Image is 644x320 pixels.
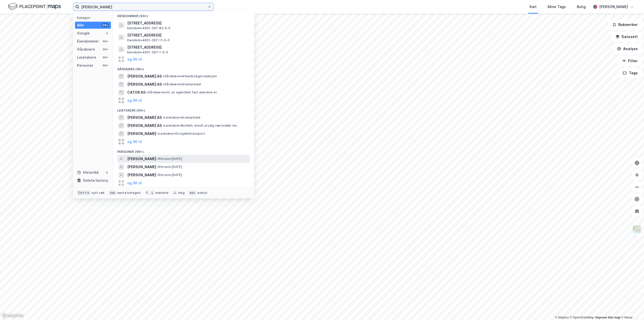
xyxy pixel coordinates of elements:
button: og 96 til [127,180,142,186]
div: markere [155,191,169,195]
div: 99+ [102,55,109,59]
span: [PERSON_NAME] [127,156,156,162]
span: Gårdeiere • Grunnarbeid [163,82,201,86]
span: [PERSON_NAME] [127,131,156,137]
a: Mapbox [555,316,569,319]
span: [PERSON_NAME] AS [127,81,162,87]
span: • [163,116,164,119]
span: [PERSON_NAME] [127,164,156,170]
div: velg [178,191,185,195]
div: Kart [530,4,537,10]
button: Analyse [613,44,642,54]
span: [PERSON_NAME] AS [127,123,162,129]
span: Gårdeiere • Utl. av egen/leid fast eiendom el. [146,90,217,94]
span: Eiendom • 4601-297-82-0-0 [127,26,171,30]
span: Leietaker • Butikkh. bredt utvalg nær.midler mv. [163,124,238,128]
span: [STREET_ADDRESS] [127,44,248,50]
div: Personer [77,62,93,68]
div: Gårdeiere [77,46,95,52]
span: Eiendom • 4601-297-1-0-0 [127,50,168,54]
div: 99+ [102,39,109,43]
div: 99+ [102,23,109,27]
div: Eiendommer [77,38,99,44]
span: Person • [DATE] [157,173,182,177]
div: Delete history [83,177,108,184]
button: og 96 til [127,97,142,103]
div: Kategori [77,16,111,20]
div: Personer (99+) [113,146,254,155]
span: • [146,90,148,94]
div: [PERSON_NAME] [599,4,628,10]
div: avbryt [197,191,208,195]
span: • [157,165,159,169]
span: • [157,132,159,135]
div: Google [77,30,90,36]
div: Ctrl + k [77,190,91,195]
span: Gårdeiere • Arbeidstøyproduksjon [163,74,217,78]
button: Bokmerker [608,20,642,30]
a: Improve this map [595,316,620,319]
span: • [157,173,159,177]
span: [PERSON_NAME] AS [127,73,162,79]
div: Leietakere (99+) [113,104,254,114]
div: Eiendommer (99+) [113,10,254,19]
button: Tags [619,68,642,78]
span: Person • [DATE] [157,165,182,169]
span: Person • [DATE] [157,157,182,161]
img: Z [632,225,642,234]
a: Mapbox homepage [2,313,24,318]
span: • [163,74,164,78]
div: Gårdeiere (99+) [113,63,254,72]
div: neste kategori [117,191,141,195]
span: [STREET_ADDRESS] [127,20,248,26]
button: Datasett [611,32,642,42]
span: [PERSON_NAME] [127,172,156,178]
span: [PERSON_NAME] AS [127,115,162,121]
button: og 96 til [127,56,142,62]
button: og 96 til [127,139,142,145]
img: logo.f888ab2527a4732fd821a326f86c7f29.svg [8,2,61,11]
span: [STREET_ADDRESS] [127,32,248,38]
iframe: Chat Widget [619,296,644,320]
div: Leietakere [77,54,96,60]
div: 0 [105,170,109,174]
div: 99+ [102,63,109,67]
a: OpenStreetMap [570,316,594,319]
span: • [163,124,164,127]
div: Alle [77,22,84,28]
input: Søk på adresse, matrikkel, gårdeiere, leietakere eller personer [79,3,208,11]
div: 5 [105,31,109,35]
span: Leietaker • Grunnarbeid [163,116,200,120]
span: Leietaker • Drosjebiltransport [157,132,205,136]
button: Filter [618,56,642,66]
div: esc [189,190,196,195]
div: Historikk [77,169,99,175]
span: CATOR AS [127,89,145,95]
span: Eiendom • 4601-297-11-0-0 [127,38,170,42]
span: • [163,82,164,86]
div: nytt søk [92,191,105,195]
div: Bolig [577,4,586,10]
div: Mine Tags [548,4,566,10]
span: • [157,157,159,161]
div: 99+ [102,47,109,51]
div: Kontrollprogram for chat [619,296,644,320]
div: tab [109,190,116,195]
